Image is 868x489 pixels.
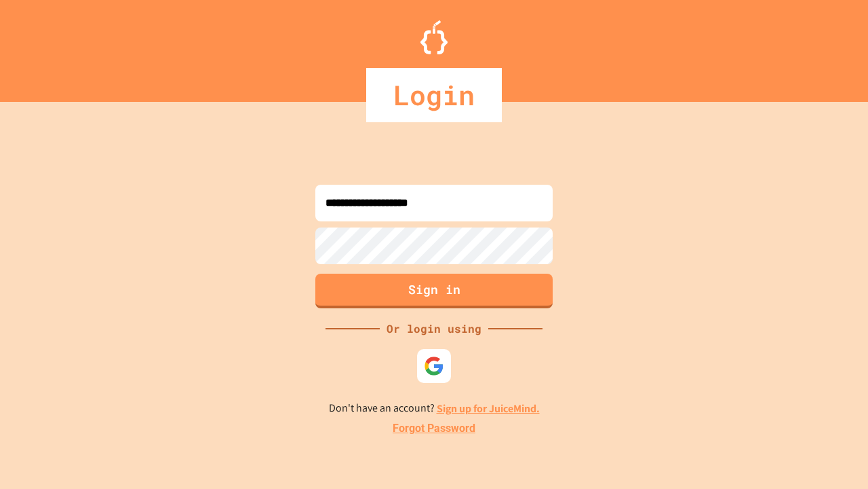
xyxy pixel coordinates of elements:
a: Forgot Password [393,420,475,437]
img: Logo.svg [420,20,448,54]
button: Sign in [315,274,553,308]
a: Sign up for JuiceMind. [437,401,540,416]
img: google-icon.svg [424,356,444,376]
div: Or login using [380,321,488,337]
p: Don't have an account? [329,400,540,417]
div: Login [366,68,502,122]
